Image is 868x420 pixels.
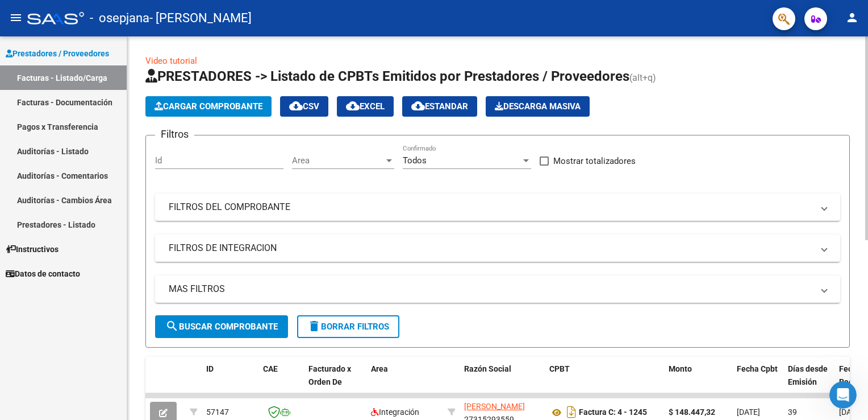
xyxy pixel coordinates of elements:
[464,364,511,373] span: Razón Social
[206,364,214,373] span: ID
[545,357,664,407] datatable-header-cell: CPBT
[486,96,590,117] app-download-masive: Descarga masiva de comprobantes (adjuntos)
[669,407,715,417] strong: $ 148.447,32
[6,47,109,60] span: Prestadores / Proveedores
[411,101,468,112] span: Estandar
[732,357,783,407] datatable-header-cell: Fecha Cpbt
[304,357,366,407] datatable-header-cell: Facturado x Orden De
[289,99,303,113] mat-icon: cloud_download
[464,402,525,411] span: [PERSON_NAME]
[486,96,590,117] button: Descarga Masiva
[579,408,647,417] strong: Factura C: 4 - 1245
[145,96,272,117] button: Cargar Comprobante
[629,72,656,83] span: (alt+q)
[346,101,385,112] span: EXCEL
[155,126,194,142] h3: Filtros
[307,319,321,333] mat-icon: delete
[549,364,570,373] span: CPBT
[553,154,636,168] span: Mostrar totalizadores
[155,315,288,338] button: Buscar Comprobante
[165,319,179,333] mat-icon: search
[403,155,427,166] span: Todos
[829,381,857,409] iframe: Intercom live chat
[783,357,834,407] datatable-header-cell: Días desde Emisión
[169,201,813,213] mat-panel-title: FILTROS DEL COMPROBANTE
[155,234,840,262] mat-expansion-panel-header: FILTROS DE INTEGRACION
[155,275,840,303] mat-expansion-panel-header: MAS FILTROS
[169,283,813,295] mat-panel-title: MAS FILTROS
[737,407,760,417] span: [DATE]
[788,407,797,417] span: 39
[258,357,304,407] datatable-header-cell: CAE
[280,96,328,117] button: CSV
[155,193,840,221] mat-expansion-panel-header: FILTROS DEL COMPROBANTE
[460,357,545,407] datatable-header-cell: Razón Social
[495,101,581,112] span: Descarga Masiva
[371,407,419,417] span: Integración
[664,357,732,407] datatable-header-cell: Monto
[6,267,80,280] span: Datos de contacto
[145,68,629,84] span: PRESTADORES -> Listado de CPBTs Emitidos por Prestadores / Proveedores
[308,364,351,386] span: Facturado x Orden De
[155,101,262,112] span: Cargar Comprobante
[206,407,229,417] span: 57147
[145,56,197,66] a: Video tutorial
[90,6,149,31] span: - osepjana
[202,357,258,407] datatable-header-cell: ID
[411,99,425,113] mat-icon: cloud_download
[149,6,252,31] span: - [PERSON_NAME]
[169,242,813,254] mat-panel-title: FILTROS DE INTEGRACION
[6,243,59,256] span: Instructivos
[845,11,859,24] mat-icon: person
[366,357,443,407] datatable-header-cell: Area
[371,364,388,373] span: Area
[669,364,692,373] span: Monto
[839,407,862,417] span: [DATE]
[737,364,778,373] span: Fecha Cpbt
[292,155,384,166] span: Area
[9,11,23,24] mat-icon: menu
[297,315,399,338] button: Borrar Filtros
[337,96,394,117] button: EXCEL
[165,322,278,332] span: Buscar Comprobante
[263,364,278,373] span: CAE
[346,99,360,113] mat-icon: cloud_download
[402,96,477,117] button: Estandar
[788,364,828,386] span: Días desde Emisión
[307,322,389,332] span: Borrar Filtros
[289,101,319,112] span: CSV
